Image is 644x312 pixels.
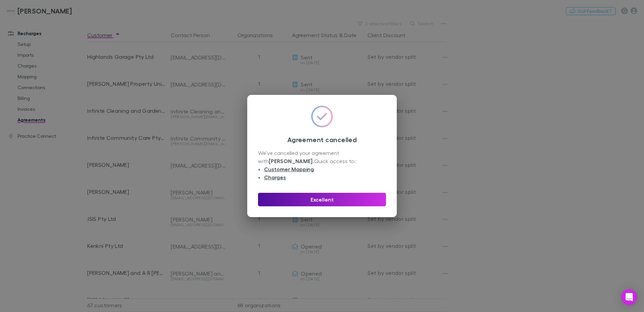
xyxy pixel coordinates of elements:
strong: [PERSON_NAME] . [269,158,314,164]
div: Open Intercom Messenger [621,289,637,305]
a: Customer Mapping [264,166,314,173]
button: Excellent [258,193,386,206]
a: Charges [264,174,286,181]
div: We’ve cancelled your agreement with Quick access to: [258,149,386,182]
img: GradientCheckmarkIcon.svg [311,106,333,127]
h3: Agreement cancelled [258,135,386,144]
